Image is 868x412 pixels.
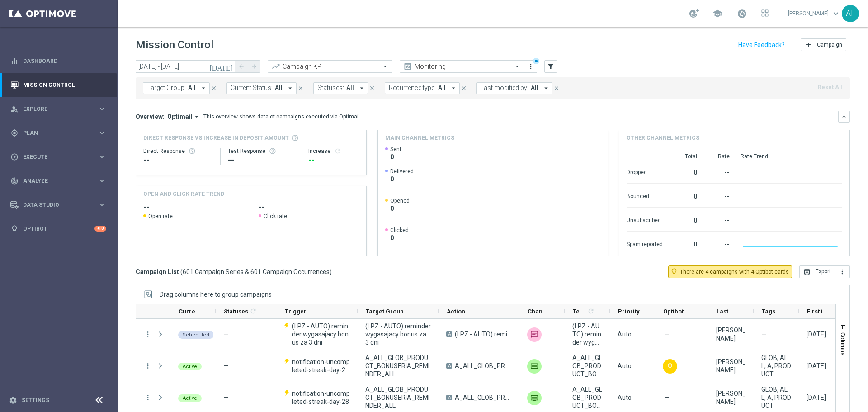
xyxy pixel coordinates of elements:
i: person_search [10,105,19,113]
span: Delivered [390,168,414,175]
div: Rate Trend [741,153,842,160]
div: person_search Explore keyboard_arrow_right [10,105,107,113]
span: A [446,363,452,369]
i: more_vert [144,330,152,338]
div: There are unsaved changes [533,58,539,64]
span: Tags [762,308,775,315]
div: 0 [674,164,697,179]
span: Statuses [224,308,248,315]
span: Explore [23,106,98,112]
colored-tag: Scheduled [178,330,214,339]
div: -- [708,164,730,179]
span: Auto [618,394,632,401]
div: Kamil Rafa [716,326,746,342]
span: Last modified by: [481,84,528,92]
a: Settings [22,398,49,403]
div: 0 [674,188,697,203]
span: Templates [573,308,586,315]
input: Have Feedback? [738,42,785,48]
button: Last modified by: All arrow_drop_down [476,82,552,94]
div: Piotr Grotkowski [716,358,746,374]
span: notification-uncompleted-streak-day-28 [292,389,350,406]
i: lightbulb_outline [666,363,674,370]
i: arrow_drop_down [358,84,366,92]
button: more_vert [526,61,535,72]
div: Rate [708,153,730,160]
div: 10 Oct 2025, Friday [807,393,826,402]
span: A_ALL_GLOB_PRODUCT_BONUSERIA_DAILY_LAST [572,385,602,410]
div: -- [708,236,730,251]
span: 0 [390,175,414,183]
span: 0 [390,153,401,161]
a: Optibot [23,217,94,241]
span: Columns [840,332,847,355]
span: Open rate [148,213,173,220]
span: 601 Campaign Series & 601 Campaign Occurrences [183,268,330,276]
span: Last Modified By [717,308,738,315]
i: close [297,85,304,91]
span: Statuses: [317,84,344,92]
button: Optimail arrow_drop_down [165,113,203,121]
div: Dropped [627,164,663,179]
i: keyboard_arrow_right [98,200,106,209]
button: arrow_forward [248,60,260,73]
div: AL [842,5,859,22]
span: Plan [23,130,98,136]
button: open_in_browser Export [799,265,835,278]
span: Priority [618,308,640,315]
span: — [223,362,228,369]
span: (LPZ - AUTO) reminder wygasajacy bonus za 3 dni [572,322,602,346]
span: Action [447,308,465,315]
span: Active [183,364,197,369]
span: Optibot [663,308,684,315]
a: Dashboard [23,49,106,73]
span: — [665,330,670,338]
span: Opened [390,197,410,204]
span: 0 [390,234,409,242]
colored-tag: Active [178,393,202,402]
span: Calculate column [586,306,594,316]
button: close [368,83,376,93]
div: Data Studio keyboard_arrow_right [10,201,107,208]
span: Execute [23,154,98,160]
i: equalizer [10,57,19,65]
span: All [275,84,283,92]
div: Increase [308,147,359,155]
span: Campaign [817,42,842,48]
span: GLOB, ALL, A, PRODUCT [761,385,791,410]
span: Clicked [390,227,409,234]
div: 0 [674,236,697,251]
span: Calculate column [248,306,257,316]
i: open_in_browser [803,268,811,275]
i: filter_alt [547,62,555,71]
span: ) [330,268,332,276]
button: arrow_back [235,60,248,73]
h2: -- [143,202,244,213]
i: preview [403,62,412,71]
i: close [553,85,560,91]
span: Drag columns here to group campaigns [160,291,272,298]
i: keyboard_arrow_right [98,176,106,185]
i: keyboard_arrow_right [98,152,106,161]
h4: Other channel metrics [627,134,699,142]
h4: Main channel metrics [385,134,454,142]
span: Active [183,395,197,401]
div: Explore [10,105,98,113]
div: -- [228,155,293,166]
i: settings [9,396,17,404]
button: close [552,83,561,93]
i: trending_up [271,62,280,71]
button: filter_alt [544,60,557,73]
span: — [223,331,228,338]
i: close [461,85,467,91]
span: Target Group: [147,84,186,92]
div: -- [708,188,730,203]
button: keyboard_arrow_down [838,111,850,123]
div: -- [708,212,730,227]
span: A_ALL_GLOB_PRODUCT_BONUSERIA_REMINDER_ALL [365,354,431,378]
span: Sent [390,146,401,153]
div: Test Response [228,147,293,155]
div: Direct Response [143,147,213,155]
button: track_changes Analyze keyboard_arrow_right [10,177,107,185]
i: refresh [334,147,341,155]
